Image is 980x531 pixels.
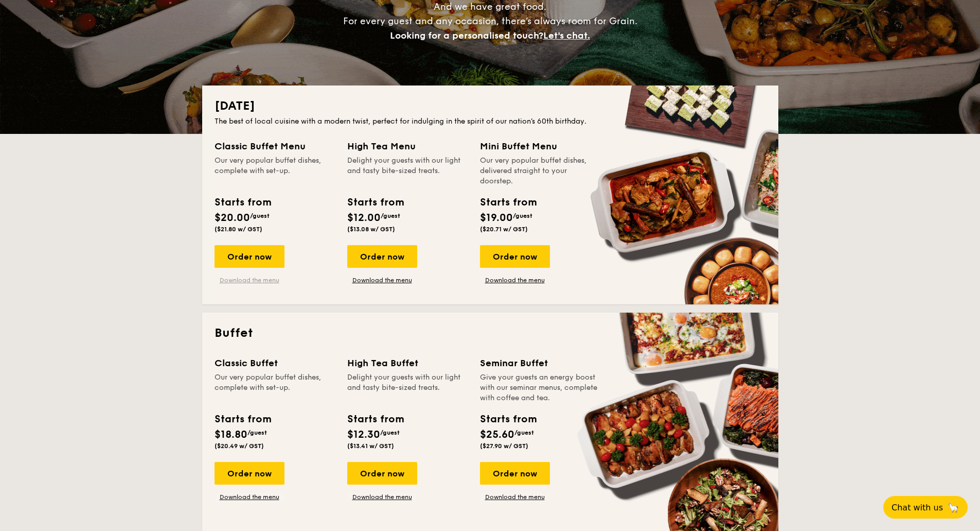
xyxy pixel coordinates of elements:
div: Starts from [480,195,536,210]
a: Download the menu [480,276,550,284]
h2: [DATE] [215,98,766,114]
span: $12.00 [347,212,381,224]
span: /guest [247,429,267,436]
a: Download the menu [347,493,417,501]
div: Mini Buffet Menu [480,139,600,153]
span: $18.80 [215,429,247,441]
div: Classic Buffet [215,356,335,370]
div: High Tea Buffet [347,356,468,370]
div: Our very popular buffet dishes, delivered straight to your doorstep. [480,156,600,186]
span: /guest [513,212,532,219]
div: Classic Buffet Menu [215,139,335,153]
span: 🦙 [947,502,959,513]
div: Give your guests an energy boost with our seminar menus, complete with coffee and tea. [480,372,600,403]
span: ($27.90 w/ GST) [480,442,528,450]
div: Starts from [347,195,403,210]
div: Seminar Buffet [480,356,600,370]
div: Our very popular buffet dishes, complete with set-up. [215,372,335,403]
span: /guest [514,429,534,436]
span: Let's chat. [543,30,590,41]
span: $20.00 [215,212,250,224]
span: Chat with us [892,503,943,512]
div: Order now [347,245,417,268]
span: /guest [250,212,270,219]
span: ($21.80 w/ GST) [215,226,262,233]
span: $19.00 [480,212,513,224]
div: Starts from [347,412,403,427]
div: Starts from [215,195,271,210]
span: Looking for a personalised touch? [390,30,543,41]
div: High Tea Menu [347,139,468,153]
div: Order now [347,462,417,485]
div: Order now [480,245,550,268]
a: Download the menu [347,276,417,284]
div: Delight your guests with our light and tasty bite-sized treats. [347,156,468,186]
button: Chat with us🦙 [883,496,968,519]
div: Order now [480,462,550,485]
span: /guest [380,429,400,436]
span: ($13.08 w/ GST) [347,226,395,233]
span: /guest [381,212,400,219]
span: $12.30 [347,429,380,441]
span: ($13.41 w/ GST) [347,442,394,450]
div: Starts from [480,412,536,427]
div: Our very popular buffet dishes, complete with set-up. [215,156,335,186]
div: Order now [215,245,284,268]
div: Starts from [215,412,271,427]
div: Delight your guests with our light and tasty bite-sized treats. [347,372,468,403]
a: Download the menu [215,493,284,501]
h2: Buffet [215,325,766,341]
div: The best of local cuisine with a modern twist, perfect for indulging in the spirit of our nation’... [215,116,766,127]
div: Order now [215,462,284,485]
a: Download the menu [480,493,550,501]
span: $25.60 [480,429,514,441]
span: ($20.71 w/ GST) [480,226,528,233]
span: And we have great food. For every guest and any occasion, there’s always room for Grain. [343,1,637,41]
a: Download the menu [215,276,284,284]
span: ($20.49 w/ GST) [215,442,264,450]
